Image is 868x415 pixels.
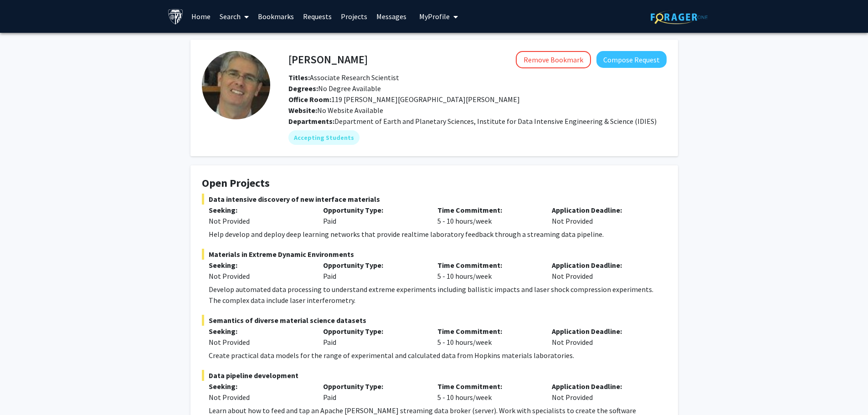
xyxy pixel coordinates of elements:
[437,205,538,215] p: Time Commitment:
[209,392,309,403] div: Not Provided
[419,12,450,21] span: My Profile
[545,381,659,403] div: Not Provided
[336,0,372,32] a: Projects
[202,194,667,205] span: Data intensive discovery of new interface materials
[288,73,310,82] b: Titles:
[253,0,298,32] a: Bookmarks
[298,0,336,32] a: Requests
[596,51,667,68] button: Compose Request to David Elbert
[431,381,545,403] div: 5 - 10 hours/week
[323,381,424,392] p: Opportunity Type:
[209,205,309,215] p: Seeking:
[209,215,309,226] div: Not Provided
[288,84,318,93] b: Degrees:
[431,205,545,226] div: 5 - 10 hours/week
[288,117,334,126] b: Departments:
[202,370,667,381] span: Data pipeline development
[168,9,184,25] img: Johns Hopkins University Logo
[209,337,309,348] div: Not Provided
[437,381,538,392] p: Time Commitment:
[209,271,309,282] div: Not Provided
[209,350,667,361] div: Create practical data models for the range of experimental and calculated data from Hopkins mater...
[209,326,309,337] p: Seeking:
[288,95,520,104] span: 119 [PERSON_NAME][GEOGRAPHIC_DATA][PERSON_NAME]
[187,0,215,32] a: Home
[316,326,431,348] div: Paid
[288,95,331,104] b: Office Room:
[202,177,667,190] h4: Open Projects
[288,51,368,68] h4: [PERSON_NAME]
[552,260,652,271] p: Application Deadline:
[372,0,411,32] a: Messages
[316,381,431,403] div: Paid
[209,229,667,240] div: Help develop and deploy deep learning networks that provide realtime laboratory feedback through ...
[334,117,657,126] span: Department of Earth and Planetary Sciences, Institute for Data Intensive Engineering & Science (I...
[288,84,381,93] span: No Degree Available
[202,51,270,119] img: Profile Picture
[545,326,659,348] div: Not Provided
[323,260,424,271] p: Opportunity Type:
[288,73,399,82] span: Associate Research Scientist
[323,326,424,337] p: Opportunity Type:
[209,260,309,271] p: Seeking:
[552,381,652,392] p: Application Deadline:
[552,205,652,215] p: Application Deadline:
[545,260,659,282] div: Not Provided
[215,0,253,32] a: Search
[316,260,431,282] div: Paid
[202,249,667,260] span: Materials in Extreme Dynamic Environments
[202,315,667,326] span: Semantics of diverse material science datasets
[437,260,538,271] p: Time Commitment:
[316,205,431,226] div: Paid
[323,205,424,215] p: Opportunity Type:
[288,106,383,115] span: No Website Available
[431,326,545,348] div: 5 - 10 hours/week
[209,381,309,392] p: Seeking:
[545,205,659,226] div: Not Provided
[552,326,652,337] p: Application Deadline:
[288,130,360,145] mat-chip: Accepting Students
[288,106,317,115] b: Website:
[516,51,591,68] button: Remove Bookmark
[431,260,545,282] div: 5 - 10 hours/week
[437,326,538,337] p: Time Commitment:
[651,10,708,24] img: ForagerOne Logo
[209,284,667,306] div: Develop automated data processing to understand extreme experiments including ballistic impacts a...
